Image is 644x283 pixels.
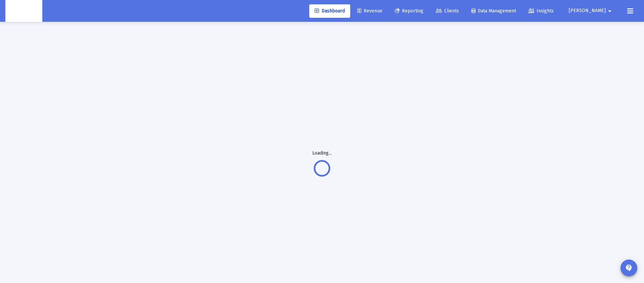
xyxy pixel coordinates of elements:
a: Insights [523,4,559,18]
span: Revenue [357,8,382,14]
a: Dashboard [309,4,350,18]
a: Clients [430,4,464,18]
a: Reporting [389,4,429,18]
span: Reporting [395,8,423,14]
a: Revenue [352,4,388,18]
a: Data Management [466,4,521,18]
mat-icon: contact_support [625,264,633,272]
span: [PERSON_NAME] [569,8,606,14]
span: Clients [436,8,459,14]
button: [PERSON_NAME] [561,4,622,17]
span: Dashboard [315,8,345,14]
span: Data Management [471,8,516,14]
mat-icon: arrow_drop_down [606,4,614,18]
span: Insights [528,8,554,14]
img: Dashboard [10,4,37,18]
